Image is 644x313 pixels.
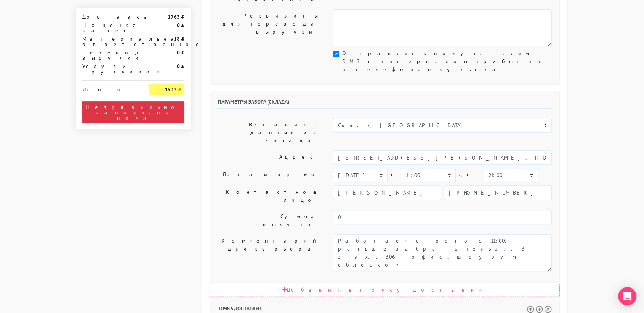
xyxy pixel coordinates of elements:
[444,185,552,200] input: Телефон
[177,63,180,70] strong: 0
[77,14,143,19] div: Доставка
[77,50,143,61] div: Перевод выручки
[218,99,552,109] h6: Параметры забора (склада)
[77,36,143,47] div: Материальная ответственность
[177,49,180,56] strong: 0
[210,284,560,296] div: Добавить точку доставки
[174,35,180,42] strong: 18
[459,168,481,181] label: до:
[168,13,180,20] strong: 1763
[212,234,327,271] label: Комментарий для курьера:
[77,22,143,33] div: Наценка за вес
[82,101,184,123] div: Неправильно заполнены поля
[212,210,327,231] label: Сумма выкупа:
[259,305,262,312] span: 1
[212,150,327,165] label: Адрес:
[342,50,552,73] label: Отправлять получателям SMS с интервалом прибытия и телефоном курьера
[618,287,636,305] div: Open Intercom Messenger
[177,22,180,29] strong: 0
[333,185,441,200] input: Имя
[82,84,137,92] div: Итого
[212,9,327,46] label: Реквизиты для перевода выручки:
[165,86,177,93] strong: 1932
[212,185,327,207] label: Контактное лицо:
[391,168,398,181] label: c:
[212,118,327,147] label: Вставить данные из склада:
[77,64,143,74] div: Услуги грузчиков
[212,168,327,182] label: Дата и время:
